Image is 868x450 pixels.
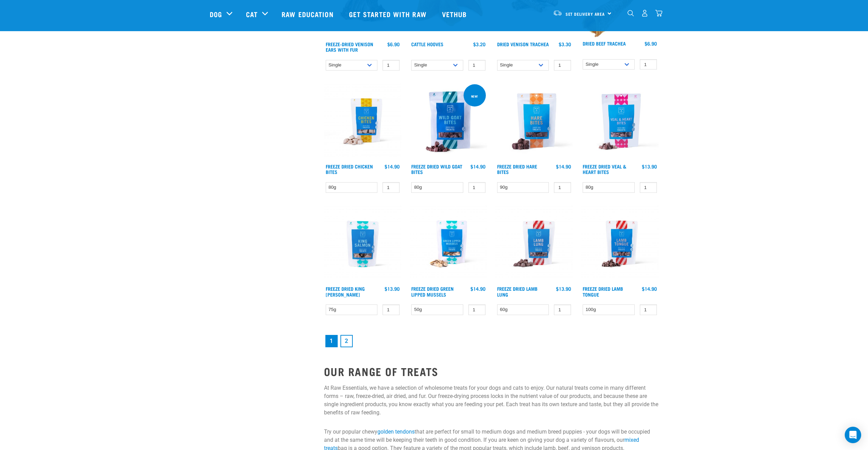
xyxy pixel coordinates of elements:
[326,287,365,295] a: Freeze Dried King [PERSON_NAME]
[246,9,258,19] a: Cat
[556,286,571,291] div: $13.90
[326,43,373,51] a: Freeze-Dried Venison Ears with Fur
[324,334,659,349] nav: pagination
[470,286,485,291] div: $14.90
[468,304,485,315] input: 1
[385,286,400,291] div: $13.90
[583,165,626,173] a: Freeze Dried Veal & Heart Bites
[581,83,659,161] img: Raw Essentials Freeze Dried Veal & Heart Bites Treats
[627,10,634,16] img: home-icon-1@2x.png
[640,304,657,315] input: 1
[554,304,571,315] input: 1
[435,0,476,28] a: Vethub
[410,205,487,283] img: RE Product Shoot 2023 Nov8551
[324,205,402,283] img: RE Product Shoot 2023 Nov8584
[411,287,454,295] a: Freeze Dried Green Lipped Mussels
[468,91,481,101] div: new!
[641,10,648,17] img: user.png
[554,60,571,71] input: 1
[377,428,415,435] a: golden tendons
[411,43,443,45] a: Cattle Hooves
[383,60,400,71] input: 1
[325,335,338,347] a: Page 1
[645,41,657,46] div: $6.90
[642,164,657,169] div: $13.90
[640,182,657,193] input: 1
[581,205,659,283] img: RE Product Shoot 2023 Nov8575
[326,165,373,173] a: Freeze Dried Chicken Bites
[497,287,537,295] a: Freeze Dried Lamb Lung
[495,205,573,283] img: RE Product Shoot 2023 Nov8571
[411,165,462,173] a: Freeze Dried Wild Goat Bites
[642,286,657,291] div: $14.90
[385,164,400,169] div: $14.90
[566,13,605,15] span: Set Delivery Area
[383,182,400,193] input: 1
[495,83,573,161] img: Raw Essentials Freeze Dried Hare Bites
[387,41,400,47] div: $6.90
[559,41,571,47] div: $3.30
[583,287,623,295] a: Freeze Dried Lamb Tongue
[655,10,662,17] img: home-icon@2x.png
[324,384,659,417] p: At Raw Essentials, we have a selection of wholesome treats for your dogs and cats to enjoy. Our n...
[470,164,485,169] div: $14.90
[473,41,485,47] div: $3.20
[210,9,222,19] a: Dog
[468,182,485,193] input: 1
[554,182,571,193] input: 1
[553,10,562,16] img: van-moving.png
[497,165,537,173] a: Freeze Dried Hare Bites
[324,365,659,377] h2: OUR RANGE OF TREATS
[410,83,487,161] img: Raw Essentials Freeze Dried Wild Goat Bites PetTreats Product Shot
[468,60,485,71] input: 1
[383,304,400,315] input: 1
[583,42,626,45] a: Dried Beef Trachea
[324,83,402,161] img: RE Product Shoot 2023 Nov8581
[342,0,435,28] a: Get started with Raw
[340,335,353,347] a: Goto page 2
[640,59,657,70] input: 1
[275,0,342,28] a: Raw Education
[556,164,571,169] div: $14.90
[845,427,861,443] div: Open Intercom Messenger
[497,43,549,45] a: Dried Venison Trachea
